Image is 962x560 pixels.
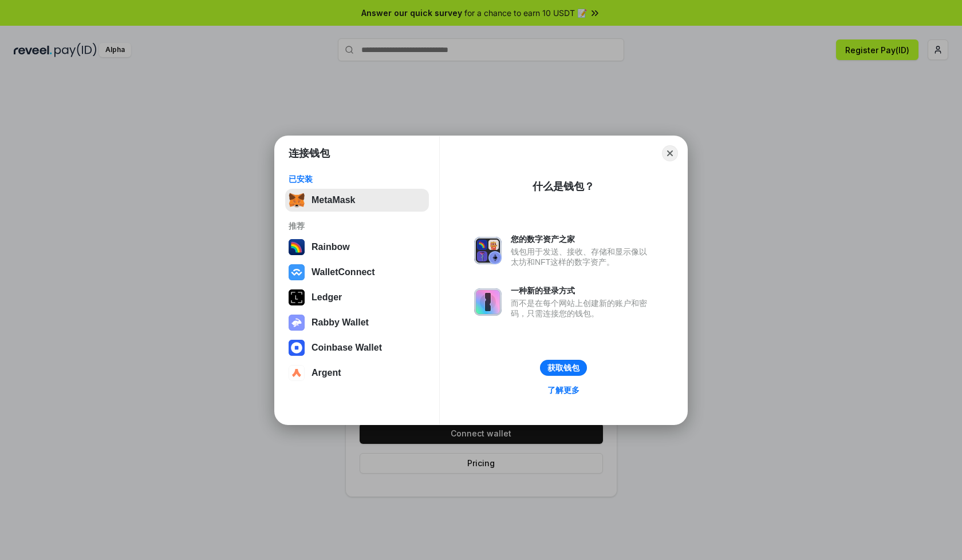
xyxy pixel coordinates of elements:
[312,317,369,328] div: Rabby Wallet
[285,261,429,284] button: WalletConnect
[511,234,653,244] div: 您的数字资产之家
[285,362,429,384] button: Argent
[511,285,653,296] div: 一种新的登录方式
[289,239,305,255] img: svg+xml,%3Csvg%20width%3D%22120%22%20height%3D%22120%22%20viewBox%3D%220%200%20120%20120%22%20fil...
[312,343,382,353] div: Coinbase Wallet
[312,267,375,277] div: WalletConnect
[289,174,425,184] div: 已安装
[285,286,429,309] button: Ledger
[285,236,429,259] button: Rainbow
[289,315,305,331] img: svg+xml,%3Csvg%20xmlns%3D%22http%3A%2F%2Fwww.w3.org%2F2000%2Fsvg%22%20fill%3D%22none%22%20viewBox...
[312,242,350,252] div: Rainbow
[312,368,341,378] div: Argent
[289,365,305,381] img: svg+xml,%3Csvg%20width%3D%2228%22%20height%3D%2228%22%20viewBox%3D%220%200%2028%2028%22%20fill%3D...
[285,336,429,359] button: Coinbase Wallet
[541,383,586,398] a: 了解更多
[285,189,429,212] button: MetaMask
[474,237,502,264] img: svg+xml,%3Csvg%20xmlns%3D%22http%3A%2F%2Fwww.w3.org%2F2000%2Fsvg%22%20fill%3D%22none%22%20viewBox...
[547,385,579,395] div: 了解更多
[662,145,678,161] button: Close
[289,264,305,280] img: svg+xml,%3Csvg%20width%3D%2228%22%20height%3D%2228%22%20viewBox%3D%220%200%2028%2028%22%20fill%3D...
[511,247,653,267] div: 钱包用于发送、接收、存储和显示像以太坊和NFT这样的数字资产。
[289,289,305,305] img: svg+xml,%3Csvg%20xmlns%3D%22http%3A%2F%2Fwww.w3.org%2F2000%2Fsvg%22%20width%3D%2228%22%20height%3...
[474,288,502,316] img: svg+xml,%3Csvg%20xmlns%3D%22http%3A%2F%2Fwww.w3.org%2F2000%2Fsvg%22%20fill%3D%22none%22%20viewBox...
[312,292,342,303] div: Ledger
[289,221,425,231] div: 推荐
[511,298,653,319] div: 而不是在每个网站上创建新的账户和密码，只需连接您的钱包。
[540,360,587,376] button: 获取钱包
[285,311,429,334] button: Rabby Wallet
[533,180,594,193] div: 什么是钱包？
[289,340,305,356] img: svg+xml,%3Csvg%20width%3D%2228%22%20height%3D%2228%22%20viewBox%3D%220%200%2028%2028%22%20fill%3D...
[547,363,579,373] div: 获取钱包
[289,146,330,160] h1: 连接钱包
[312,195,355,205] div: MetaMask
[289,192,305,208] img: svg+xml,%3Csvg%20fill%3D%22none%22%20height%3D%2233%22%20viewBox%3D%220%200%2035%2033%22%20width%...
